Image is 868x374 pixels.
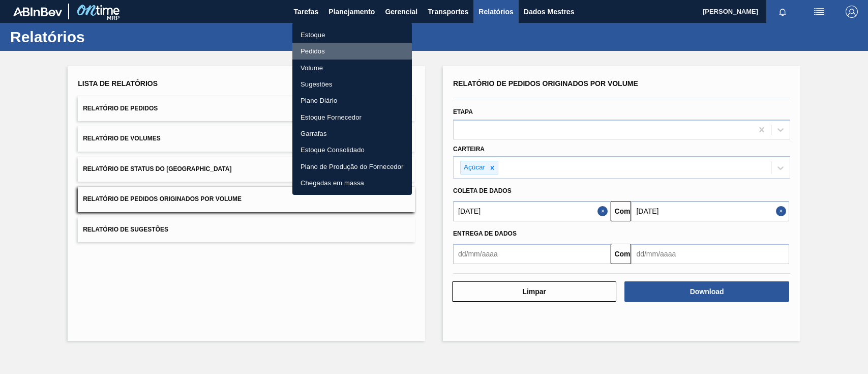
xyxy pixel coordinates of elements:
font: Sugestões [301,80,333,88]
a: Estoque Consolidado [292,141,412,158]
font: Estoque Fornecedor [301,113,362,121]
font: Estoque [301,31,325,39]
a: Chegadas em massa [292,175,412,191]
a: Pedidos [292,43,412,59]
a: Sugestões [292,76,412,92]
font: Plano Diário [301,97,337,104]
a: Estoque [292,26,412,43]
a: Volume [292,60,412,76]
font: Chegadas em massa [301,179,364,187]
a: Plano de Produção do Fornecedor [292,158,412,175]
a: Plano Diário [292,92,412,108]
font: Plano de Produção do Fornecedor [301,162,404,170]
font: Pedidos [301,47,325,55]
font: Estoque Consolidado [301,146,365,154]
a: Garrafas [292,125,412,141]
a: Estoque Fornecedor [292,109,412,125]
font: Garrafas [301,130,327,137]
font: Volume [301,64,323,71]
